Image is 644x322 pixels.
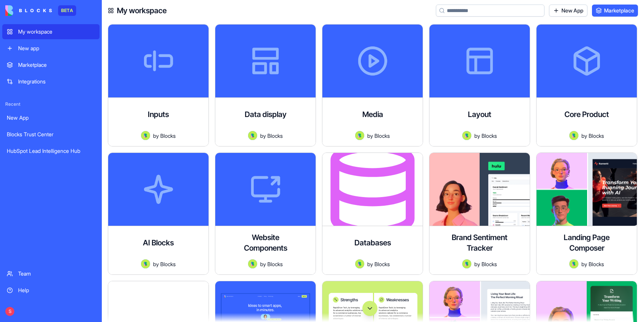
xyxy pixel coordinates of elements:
a: Help [2,283,100,298]
span: by [367,260,373,268]
a: Landing Page ComposerAvatarbyBlocks [536,153,637,275]
div: Help [18,287,95,294]
span: by [260,132,266,140]
span: Blocks [160,260,176,268]
div: BETA [58,5,76,16]
span: Blocks [267,132,283,140]
div: New app [18,45,95,52]
span: Blocks [589,132,604,140]
a: New app [2,41,100,56]
span: by [474,132,480,140]
a: Core ProductAvatarbyBlocks [536,24,637,146]
img: Avatar [462,259,471,268]
h4: Landing Page Composer [557,232,617,253]
img: Avatar [248,259,257,268]
span: by [474,260,480,268]
span: Blocks [374,260,390,268]
a: LayoutAvatarbyBlocks [429,24,530,146]
a: My workspace [2,24,100,39]
div: Team [18,270,95,277]
span: S [5,307,14,316]
h4: Inputs [148,109,169,120]
a: New App [2,110,100,125]
h4: AI Blocks [143,237,174,248]
span: by [581,260,587,268]
div: Marketplace [18,61,95,69]
a: HubSpot Lead Intelligence Hub [2,143,100,159]
a: BETA [5,5,76,16]
h4: Databases [354,237,391,248]
a: Blocks Trust Center [2,127,100,142]
span: Blocks [481,260,497,268]
h4: Media [362,109,383,120]
span: Blocks [267,260,283,268]
img: Avatar [248,131,257,140]
h4: Layout [468,109,491,120]
span: by [581,132,587,140]
span: Blocks [374,132,390,140]
button: Scroll to bottom [362,301,377,316]
img: Avatar [355,259,364,268]
img: Avatar [355,131,364,140]
div: My workspace [18,28,95,35]
img: Avatar [141,131,150,140]
span: by [260,260,266,268]
a: New App [549,5,587,17]
a: Marketplace [2,57,100,72]
span: by [153,132,159,140]
a: Brand Sentiment TrackerAvatarbyBlocks [429,153,530,275]
img: Avatar [569,259,578,268]
h4: Brand Sentiment Tracker [449,232,510,253]
span: Blocks [481,132,497,140]
a: Marketplace [592,5,638,17]
img: Avatar [569,131,578,140]
a: Team [2,266,100,281]
span: by [367,132,373,140]
img: Avatar [141,259,150,268]
div: New App [7,114,95,122]
h4: My workspace [117,5,167,16]
h4: Data display [245,109,287,120]
img: Avatar [462,131,471,140]
a: MediaAvatarbyBlocks [322,24,423,146]
div: Integrations [18,78,95,85]
img: logo [5,5,52,16]
span: Blocks [160,132,176,140]
a: Data displayAvatarbyBlocks [215,24,316,146]
a: Integrations [2,74,100,89]
span: by [153,260,159,268]
span: Recent [2,101,100,107]
h4: Website Components [235,232,296,253]
a: InputsAvatarbyBlocks [108,24,209,146]
span: Blocks [589,260,604,268]
a: Website ComponentsAvatarbyBlocks [215,153,316,275]
a: AI BlocksAvatarbyBlocks [108,153,209,275]
h4: Core Product [564,109,609,120]
div: HubSpot Lead Intelligence Hub [7,147,95,155]
a: DatabasesAvatarbyBlocks [322,153,423,275]
div: Blocks Trust Center [7,131,95,138]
